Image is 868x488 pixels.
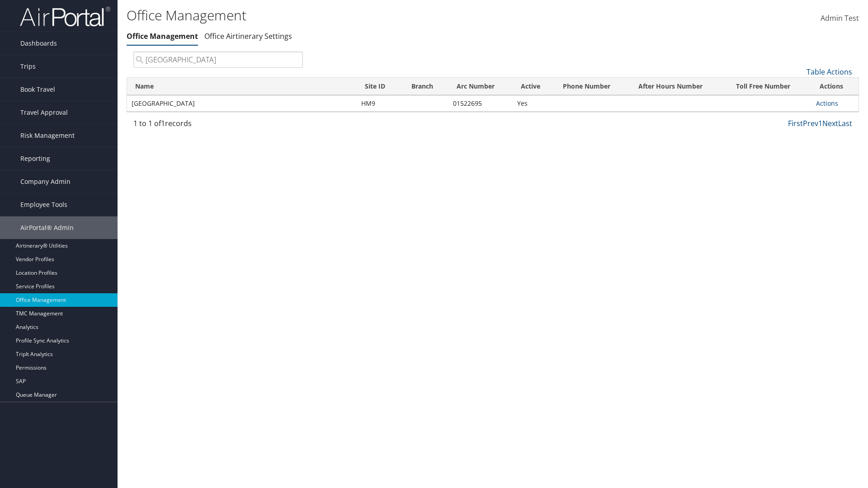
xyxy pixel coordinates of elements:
th: Active: activate to sort column ascending [513,78,555,95]
span: 1 [161,118,165,128]
span: Reporting [20,147,50,170]
div: 1 to 1 of records [133,118,303,133]
input: Search [133,52,303,68]
td: 01522695 [448,95,513,112]
a: Next [822,118,838,128]
span: Travel Approval [20,101,68,124]
td: Yes [513,95,555,112]
a: Office Airtinerary Settings [204,31,292,41]
th: Site ID: activate to sort column ascending [357,78,403,95]
th: Toll Free Number: activate to sort column ascending [728,78,811,95]
span: Employee Tools [20,193,67,216]
a: 1 [818,118,822,128]
a: Table Actions [807,67,852,77]
td: HM9 [357,95,403,112]
span: Company Admin [20,170,71,193]
a: Actions [816,99,838,108]
span: Dashboards [20,32,57,55]
th: Arc Number: activate to sort column ascending [448,78,513,95]
h1: Office Management [127,6,615,25]
a: Office Management [127,31,198,41]
a: Admin Test [821,5,859,33]
a: First [788,118,803,128]
span: Risk Management [20,124,75,147]
th: Phone Number: activate to sort column ascending [555,78,630,95]
a: Prev [803,118,818,128]
span: Book Travel [20,78,55,101]
span: Admin Test [821,13,859,23]
span: AirPortal® Admin [20,216,74,239]
a: Last [838,118,852,128]
span: Trips [20,55,36,78]
th: Name: activate to sort column ascending [127,78,357,95]
th: Actions [811,78,859,95]
th: After Hours Number: activate to sort column ascending [630,78,728,95]
td: [GEOGRAPHIC_DATA] [127,95,357,112]
img: airportal-logo.png [20,6,110,27]
th: Branch: activate to sort column ascending [403,78,448,95]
